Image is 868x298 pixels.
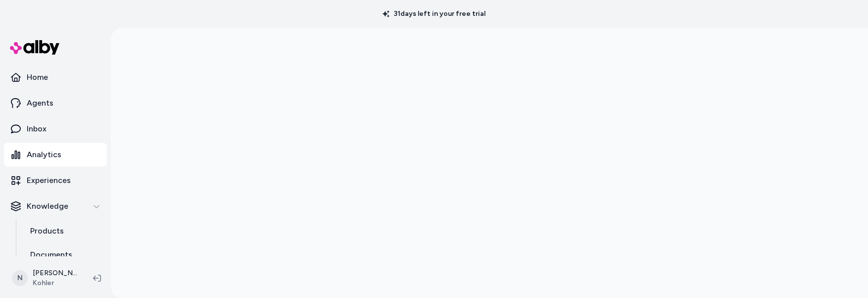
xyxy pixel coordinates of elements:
p: Knowledge [27,200,68,212]
button: Knowledge [4,194,107,218]
p: Agents [27,97,53,109]
button: N[PERSON_NAME]Kohler [6,262,85,294]
p: 31 days left in your free trial [377,9,491,19]
a: Home [4,65,107,89]
p: [PERSON_NAME] [33,268,77,278]
a: Experiences [4,169,107,192]
p: Home [27,71,48,83]
a: Documents [20,243,107,267]
span: N [12,270,28,286]
p: Inbox [27,123,47,135]
a: Agents [4,91,107,115]
p: Analytics [27,149,61,161]
p: Experiences [27,175,71,186]
a: Analytics [4,143,107,167]
a: Inbox [4,117,107,141]
a: Products [20,219,107,243]
p: Products [30,225,64,237]
span: Kohler [33,278,77,288]
img: alby Logo [10,40,59,55]
p: Documents [30,249,72,261]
